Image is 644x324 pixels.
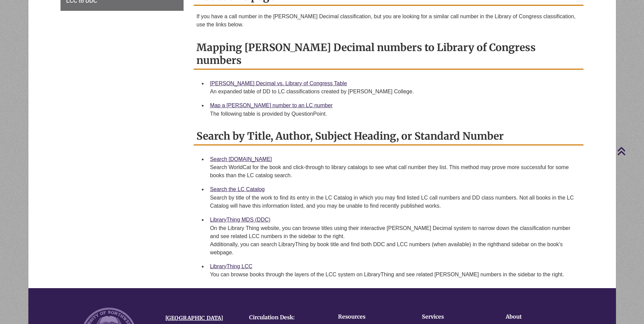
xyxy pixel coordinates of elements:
div: On the Library Thing website, you can browse titles using their interactive [PERSON_NAME] Decimal... [210,224,578,257]
a: Search [DOMAIN_NAME] [210,156,272,162]
h4: Circulation Desk: [249,315,323,321]
h2: Mapping [PERSON_NAME] Decimal numbers to Library of Congress numbers [194,39,583,70]
div: Search by title of the work to find its entry in the LC Catalog in which you may find listed LC c... [210,194,578,210]
div: An expanded table of DD to LC classifications created by [PERSON_NAME] College. [210,88,578,96]
a: Back to Top [617,146,642,156]
a: Map a [PERSON_NAME] number to an LC number [210,102,333,108]
a: [GEOGRAPHIC_DATA] [165,315,223,321]
a: [PERSON_NAME] Decimal vs. Library of Congress Table [210,80,347,86]
p: If you have a call number in the [PERSON_NAME] Decimal classification, but you are looking for a ... [196,13,581,29]
div: The following table is provided by QuestionPoint. [210,110,578,118]
h4: About [506,314,569,320]
h2: Search by Title, Author, Subject Heading, or Standard Number [194,128,583,145]
a: Search the LC Catalog [210,186,265,192]
div: Search WorldCat for the book and click-through to library catalogs to see what call number they l... [210,163,578,180]
h4: Services [422,314,485,320]
a: LibraryThing LCC [210,263,252,269]
div: You can browse books through the layers of the LCC system on LibraryThing and see related [PERSON... [210,271,578,279]
a: LibraryThing MDS (DDC) [210,217,270,223]
h4: Resources [338,314,401,320]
